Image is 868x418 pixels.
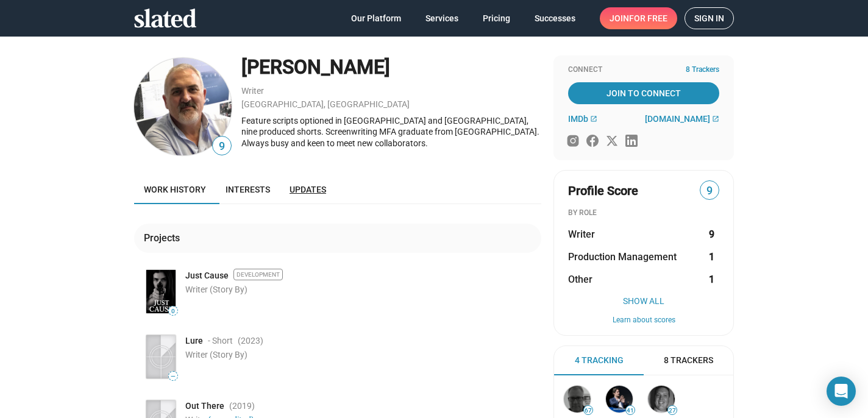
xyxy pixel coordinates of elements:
span: Profile Score [568,183,638,199]
span: Other [568,273,592,286]
mat-icon: open_in_new [712,115,719,122]
a: Pricing [473,7,520,29]
span: Work history [144,185,206,194]
a: [DOMAIN_NAME] [645,114,719,124]
a: Sign in [685,7,734,29]
span: Sign in [694,8,724,29]
span: Production Management [568,250,677,263]
a: Work history [134,175,216,204]
div: Projects [144,232,185,244]
span: (2019 ) [229,400,255,412]
a: Joinfor free [600,7,677,29]
img: Poster: Just Cause [146,270,176,313]
span: 8 Trackers [664,355,713,366]
span: Updates [290,185,326,194]
div: Connect [568,65,719,75]
span: Development [233,269,283,280]
span: Our Platform [351,7,401,29]
img: Steven M. Smith [648,386,675,413]
span: IMDb [568,114,588,124]
span: 9 [700,183,719,199]
strong: 1 [709,273,714,286]
img: Poster: Lure [146,335,176,378]
span: 67 [584,407,592,414]
span: 8 Trackers [686,65,719,75]
a: IMDb [568,114,597,124]
span: Successes [535,7,575,29]
span: (2023 ) [238,335,263,347]
span: for free [629,7,667,29]
img: David Linde [564,386,591,413]
span: 41 [626,407,635,414]
button: Learn about scores [568,316,719,325]
img: Ronnie Mackintosh [134,58,232,155]
a: Just Cause [185,270,229,282]
a: Writer [241,86,264,96]
span: 9 [213,138,231,155]
a: Our Platform [341,7,411,29]
a: Join To Connect [568,82,719,104]
div: Feature scripts optioned in [GEOGRAPHIC_DATA] and [GEOGRAPHIC_DATA], nine produced shorts. Screen... [241,115,541,149]
span: Writer (Story By) [185,285,247,294]
a: Successes [525,7,585,29]
a: Updates [280,175,336,204]
span: 0 [169,308,177,315]
span: — [169,373,177,380]
span: Pricing [483,7,510,29]
button: Show All [568,296,719,306]
span: Out There [185,400,224,412]
span: Join [610,7,667,29]
img: Stephan Paternot [606,386,633,413]
span: - Short [208,335,233,347]
span: [DOMAIN_NAME] [645,114,710,124]
strong: 9 [709,228,714,241]
a: Services [416,7,468,29]
span: Join To Connect [571,82,717,104]
a: [GEOGRAPHIC_DATA], [GEOGRAPHIC_DATA] [241,99,410,109]
span: Writer [568,228,595,241]
div: Open Intercom Messenger [827,377,856,406]
div: BY ROLE [568,208,719,218]
a: Interests [216,175,280,204]
span: Services [425,7,458,29]
span: 27 [668,407,677,414]
div: [PERSON_NAME] [241,54,541,80]
span: Writer (Story By) [185,350,247,360]
span: Interests [226,185,270,194]
span: 4 Tracking [575,355,624,366]
mat-icon: open_in_new [590,115,597,122]
strong: 1 [709,250,714,263]
span: Lure [185,335,203,347]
